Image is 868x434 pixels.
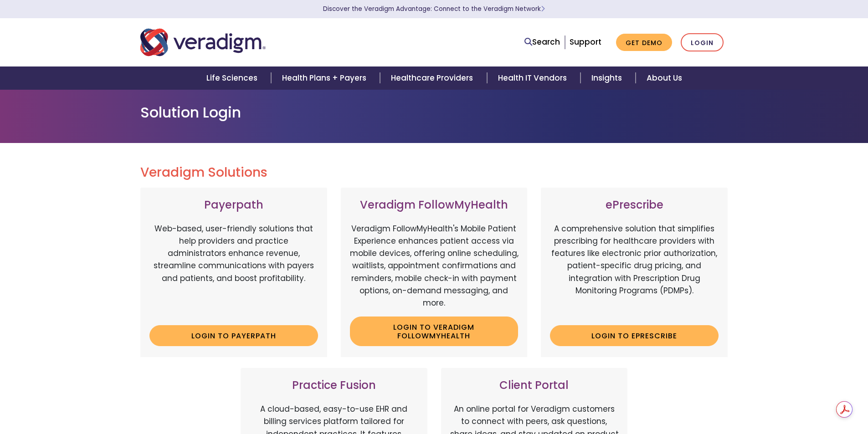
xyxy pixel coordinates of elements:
a: Login [681,33,724,52]
a: Health Plans + Payers [271,66,380,90]
a: Get Demo [616,34,672,51]
a: Discover the Veradigm Advantage: Connect to the Veradigm NetworkLearn More [323,5,545,13]
img: Veradigm logo [140,27,266,57]
span: Learn More [541,5,545,13]
a: Health IT Vendors [487,66,580,90]
a: Life Sciences [195,66,271,90]
a: Search [524,36,560,48]
a: About Us [636,66,693,90]
a: Insights [580,66,636,90]
a: Support [570,36,601,47]
a: Healthcare Providers [380,66,487,90]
